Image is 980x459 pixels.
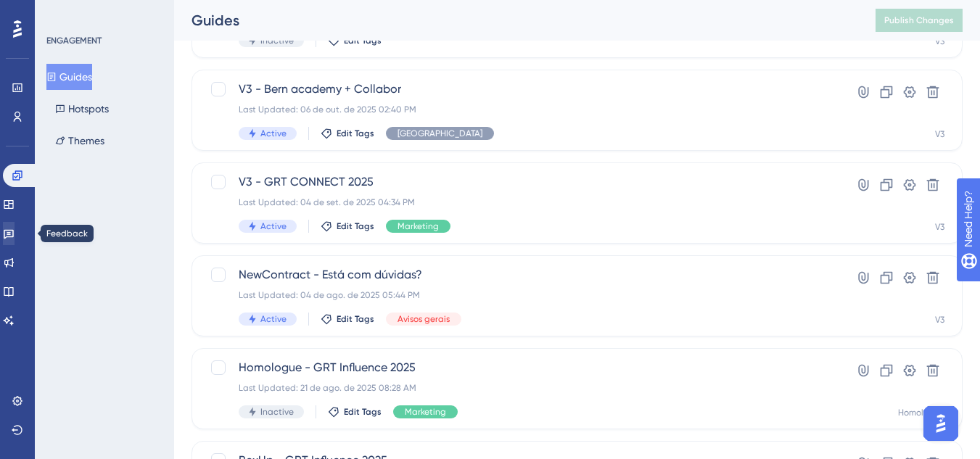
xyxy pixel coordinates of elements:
div: Last Updated: 04 de ago. de 2025 05:44 PM [239,289,799,301]
span: Inactive [260,35,294,46]
div: Last Updated: 21 de ago. de 2025 08:28 AM [239,382,799,394]
button: Publish Changes [876,9,963,32]
span: Active [260,313,287,325]
button: Edit Tags [321,128,374,139]
button: Edit Tags [328,406,382,418]
button: Hotspots [46,96,118,122]
div: Last Updated: 06 de out. de 2025 02:40 PM [239,104,799,115]
span: Edit Tags [337,220,374,232]
button: Guides [46,64,92,90]
span: Active [260,220,287,232]
span: V3 - GRT CONNECT 2025 [239,173,799,191]
button: Edit Tags [321,313,374,325]
span: Need Help? [34,4,91,21]
button: Themes [46,128,113,154]
span: Marketing [405,406,446,418]
iframe: UserGuiding AI Assistant Launcher [919,402,963,445]
div: Homologue [898,407,944,418]
span: Active [260,128,287,139]
span: Homologue - GRT Influence 2025 [239,359,799,376]
span: Avisos gerais [398,313,450,325]
span: NewContract - Está com dúvidas? [239,266,799,284]
span: Edit Tags [337,128,374,139]
div: V3 [935,314,944,326]
span: Edit Tags [344,406,382,418]
button: Edit Tags [321,220,374,232]
button: Edit Tags [328,35,382,46]
span: Publish Changes [884,15,954,26]
div: V3 [935,36,944,47]
div: Last Updated: 04 de set. de 2025 04:34 PM [239,197,799,208]
div: V3 [935,128,944,140]
div: ENGAGEMENT [46,35,102,46]
span: [GEOGRAPHIC_DATA] [398,128,482,139]
span: Inactive [260,406,294,418]
span: Marketing [398,220,439,232]
div: Guides [192,10,839,30]
span: Edit Tags [344,35,382,46]
div: V3 [935,221,944,233]
span: V3 - Bern academy + Collabor [239,80,799,98]
span: Edit Tags [337,313,374,325]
